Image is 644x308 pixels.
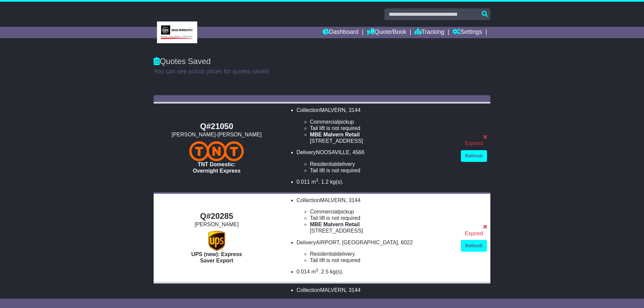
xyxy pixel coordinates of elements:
img: MBE Malvern [157,21,197,43]
span: Residential [310,251,336,257]
img: TNT Domestic: Overnight Express [189,141,244,161]
span: TNT Domestic: Overnight Express [193,162,240,174]
span: m . [311,269,319,274]
div: MBE Malvern Retail [310,131,454,138]
span: kg(s). [330,179,343,185]
span: Commercial [310,209,338,214]
a: Tracking [415,27,444,38]
li: pickup [310,298,454,305]
span: 0.014 [297,269,310,274]
li: delivery [310,161,454,167]
div: [STREET_ADDRESS] [310,138,454,144]
p: You can see actual prices for quotes saved [154,68,490,75]
a: Refresh [461,240,487,252]
span: AIRPORT, [GEOGRAPHIC_DATA] [316,240,398,245]
a: Quote/Book [367,27,406,38]
div: Quotes Saved [154,57,490,66]
li: delivery [310,251,454,257]
li: Tail lift is not required [310,215,454,221]
div: [STREET_ADDRESS] [310,228,454,234]
span: MALVERN [320,287,345,293]
sup: 3 [316,268,318,272]
li: Delivery [297,149,454,174]
div: Q#20285 [157,211,276,221]
a: Dashboard [323,27,359,38]
li: Tail lift is not required [310,257,454,263]
span: 0.011 [297,179,310,185]
li: Tail lift is not required [310,125,454,131]
div: Q#21050 [157,122,276,131]
span: Commercial [310,119,338,125]
span: NOOSAVILLE [316,149,350,155]
span: , 3144 [345,107,360,113]
li: Collection [297,197,454,234]
span: MALVERN [320,197,345,203]
div: [PERSON_NAME] [157,221,276,228]
span: m . [311,179,319,185]
span: MALVERN [320,107,345,113]
span: , 3144 [345,287,360,293]
div: Expired [461,230,487,237]
a: Settings [452,27,482,38]
div: MBE Malvern Retail [310,221,454,228]
span: 1.2 [321,179,328,185]
span: , 3144 [345,197,360,203]
a: Refresh [461,150,487,162]
div: Expired [461,140,487,146]
li: Collection [297,107,454,144]
li: Delivery [297,239,454,264]
span: Residential [310,161,336,167]
img: UPS (new): Express Saver Export [208,231,225,251]
li: pickup [310,208,454,215]
span: , 4566 [350,149,364,155]
span: , 6022 [398,240,413,245]
li: pickup [310,119,454,125]
div: [PERSON_NAME]-[PERSON_NAME] [157,131,276,138]
sup: 3 [316,178,318,183]
span: 2.5 [321,269,328,274]
span: kg(s). [330,269,343,274]
span: UPS (new): Express Saver Export [191,251,242,263]
li: Tail lift is not required [310,167,454,174]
